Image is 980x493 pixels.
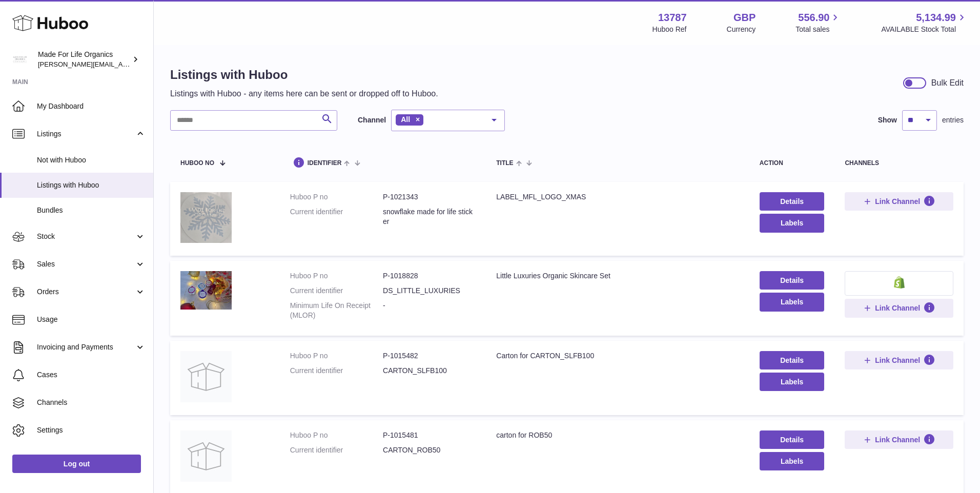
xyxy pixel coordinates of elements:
[383,192,476,202] dd: P-1021343
[931,77,964,89] div: Bulk Edit
[760,293,825,311] button: Labels
[358,115,386,125] label: Channel
[383,271,476,281] dd: P-1018828
[38,60,260,68] span: [PERSON_NAME][EMAIL_ADDRESS][PERSON_NAME][DOMAIN_NAME]
[12,455,141,473] a: Log out
[290,351,383,361] dt: Huboo P no
[496,430,739,440] div: carton for ROB50
[37,315,146,324] span: Usage
[37,180,146,190] span: Listings with Huboo
[38,50,130,69] div: Made For Life Organics
[290,430,383,440] dt: Huboo P no
[875,303,920,313] span: Link Channel
[180,192,232,243] img: LABEL_MFL_LOGO_XMAS
[290,366,383,376] dt: Current identifier
[37,101,146,111] span: My Dashboard
[383,207,476,227] dd: snowflake made for life sticker
[658,11,687,25] strong: 13787
[795,25,841,34] span: Total sales
[180,160,214,167] span: Huboo no
[180,430,232,482] img: carton for ROB50
[383,366,476,376] dd: CARTON_SLFB100
[290,445,383,455] dt: Current identifier
[942,115,964,125] span: entries
[383,351,476,361] dd: P-1015482
[401,115,410,124] span: All
[37,129,135,139] span: Listings
[845,299,953,317] button: Link Channel
[308,160,342,167] span: identifier
[383,430,476,440] dd: P-1015481
[496,192,739,202] div: LABEL_MFL_LOGO_XMAS
[916,11,956,25] span: 5,134.99
[290,192,383,202] dt: Huboo P no
[496,271,739,281] div: Little Luxuries Organic Skincare Set
[760,192,825,211] a: Details
[760,271,825,290] a: Details
[496,160,513,167] span: title
[383,445,476,455] dd: CARTON_ROB50
[875,435,920,444] span: Link Channel
[180,271,232,310] img: Little Luxuries Organic Skincare Set
[496,351,739,361] div: Carton for CARTON_SLFB100
[12,52,28,67] img: geoff.winwood@madeforlifeorganics.com
[795,11,841,34] a: 556.90 Total sales
[760,430,825,449] a: Details
[894,276,905,289] img: shopify-small.png
[727,25,756,34] div: Currency
[37,342,135,352] span: Invoicing and Payments
[170,88,438,99] p: Listings with Huboo - any items here can be sent or dropped off to Huboo.
[875,356,920,365] span: Link Channel
[652,25,687,34] div: Huboo Ref
[845,160,953,167] div: channels
[878,115,897,125] label: Show
[290,207,383,227] dt: Current identifier
[290,301,383,320] dt: Minimum Life On Receipt (MLOR)
[37,398,146,407] span: Channels
[290,286,383,296] dt: Current identifier
[760,160,825,167] div: action
[170,67,438,83] h1: Listings with Huboo
[881,25,968,34] span: AVAILABLE Stock Total
[37,155,146,165] span: Not with Huboo
[798,11,829,25] span: 556.90
[383,301,476,320] dd: -
[37,206,146,215] span: Bundles
[875,197,920,206] span: Link Channel
[845,192,953,211] button: Link Channel
[733,11,756,25] strong: GBP
[760,351,825,369] a: Details
[760,452,825,470] button: Labels
[760,373,825,391] button: Labels
[760,214,825,232] button: Labels
[37,370,146,380] span: Cases
[180,351,232,402] img: Carton for CARTON_SLFB100
[37,259,135,269] span: Sales
[881,11,968,34] a: 5,134.99 AVAILABLE Stock Total
[845,351,953,369] button: Link Channel
[845,430,953,449] button: Link Channel
[37,232,135,241] span: Stock
[37,287,135,297] span: Orders
[290,271,383,281] dt: Huboo P no
[37,425,146,435] span: Settings
[383,286,476,296] dd: DS_LITTLE_LUXURIES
